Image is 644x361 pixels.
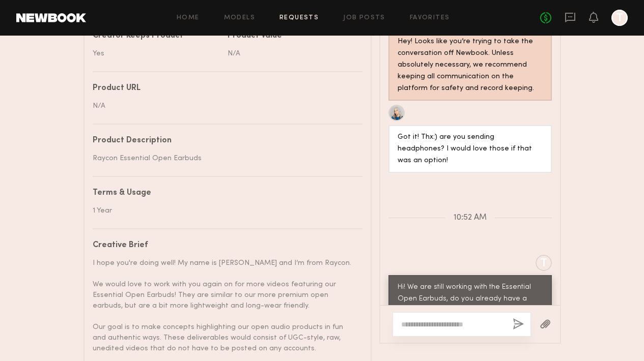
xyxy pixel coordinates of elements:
[93,48,220,59] div: Yes
[228,48,355,59] div: N/A
[93,137,355,145] div: Product Description
[93,32,220,40] div: Creator Keeps Product
[343,15,385,21] a: Job Posts
[93,189,355,197] div: Terms & Usage
[228,32,355,40] div: Product Value
[279,15,319,21] a: Requests
[398,36,543,95] div: Hey! Looks like you’re trying to take the conversation off Newbook. Unless absolutely necessary, ...
[93,242,355,250] div: Creative Brief
[93,101,355,111] div: N/A
[177,15,200,21] a: Home
[93,205,355,216] div: 1 Year
[611,10,628,26] a: T
[398,132,543,167] div: Got it! Thx:) are you sending headphones? I would love those if that was an option!
[410,15,450,21] a: Favorites
[398,282,543,317] div: Hi! We are still working with the Essential Open Earbuds, do you already have a pair?
[93,84,355,93] div: Product URL
[224,15,255,21] a: Models
[93,153,355,164] div: Raycon Essential Open Earbuds
[454,214,487,222] span: 10:52 AM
